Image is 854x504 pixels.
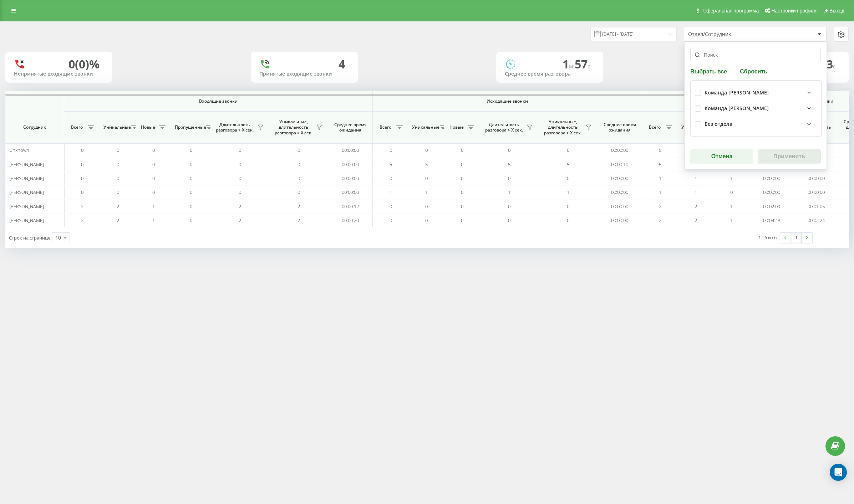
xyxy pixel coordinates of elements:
div: Непринятые входящие звонки [14,71,104,77]
span: [PERSON_NAME] [9,161,44,168]
span: 5 [659,161,661,168]
td: 00:00:00 [749,171,794,185]
span: [PERSON_NAME] [9,203,44,210]
span: c [588,62,590,70]
td: 00:00:00 [328,143,373,157]
span: Уникальные [103,124,129,130]
span: 0 [190,217,192,223]
input: Поиск [690,48,821,62]
span: [PERSON_NAME] [9,175,44,181]
span: Входящие звонки [83,98,354,104]
span: [PERSON_NAME] [9,189,44,195]
span: 0 [390,217,392,223]
span: 0 [390,203,392,210]
button: Сбросить [738,68,769,74]
div: Open Intercom Messenger [830,464,847,481]
span: 0 [152,189,155,195]
span: Уникальные [681,124,707,130]
span: 0 [390,147,392,153]
span: 0 [461,161,463,168]
span: 0 [81,161,83,168]
span: 2 [81,217,83,223]
span: 2 [117,217,119,223]
div: Без отдела [705,121,732,127]
td: 00:00:00 [328,157,373,171]
span: Реферальная программа [700,8,759,14]
td: 00:02:24 [794,214,838,227]
td: 00:00:00 [598,214,642,227]
td: 00:00:00 [598,185,642,199]
span: 2 [298,203,300,210]
span: 0 [425,203,428,210]
span: 2 [239,203,241,210]
span: 0 [461,147,463,153]
span: 0 [117,161,119,168]
div: Среднее время разговора [505,71,595,77]
span: 0 [567,217,569,223]
span: 1 [730,175,733,181]
td: 00:00:00 [794,171,838,185]
td: 00:00:00 [794,185,838,199]
a: 1 [791,233,802,243]
span: 0 [152,161,155,168]
span: 0 [425,217,428,223]
span: 0 [190,161,192,168]
span: 1 [390,189,392,195]
div: 1 - 6 из 6 [758,234,777,241]
span: 2 [695,203,697,210]
span: 0 [567,175,569,181]
span: 0 [239,161,241,168]
span: 1 [659,189,661,195]
span: 2 [81,203,83,210]
span: Новые [448,124,466,130]
span: 0 [81,175,83,181]
span: Уникальные, длительность разговора > Х сек. [542,119,583,136]
span: Всего [376,124,394,130]
span: Сотрудник [11,124,58,130]
span: 0 [239,189,241,195]
span: 0 [239,175,241,181]
div: 0 (0)% [68,57,100,71]
span: 0 [425,175,428,181]
div: Принятые входящие звонки [259,71,349,77]
span: 0 [508,217,510,223]
span: 1 [695,189,697,195]
td: 00:00:00 [598,171,642,185]
span: 0 [81,189,83,195]
span: м [569,62,575,70]
span: Пропущенные [175,124,204,130]
span: 0 [298,189,300,195]
span: 1 [563,56,575,72]
span: 0 [508,175,510,181]
span: 1 [508,189,510,195]
span: Новые [139,124,157,130]
span: 0 [461,175,463,181]
td: 00:00:00 [749,185,794,199]
span: 1 [659,175,661,181]
span: 0 [461,203,463,210]
span: 5 [508,161,510,168]
span: 1 [695,175,697,181]
span: 0 [508,203,510,210]
span: 0 [190,203,192,210]
span: Исходящие звонки [390,98,625,104]
span: 2 [239,217,241,223]
td: 00:00:00 [328,171,373,185]
span: Уникальные [412,124,438,130]
td: 00:01:05 [794,199,838,213]
span: 0 [81,147,83,153]
span: 0 [152,175,155,181]
div: Отдел/Сотрудник [688,31,773,37]
span: 1 [567,189,569,195]
span: Выход [829,8,844,14]
span: 1 [730,203,733,210]
span: 0 [239,147,241,153]
span: 0 [152,147,155,153]
span: 2 [659,203,661,210]
td: 00:04:48 [749,214,794,227]
span: 2 [659,217,661,223]
span: 0 [508,147,510,153]
span: 13 [820,56,836,72]
span: 0 [461,217,463,223]
div: 10 [55,234,61,241]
